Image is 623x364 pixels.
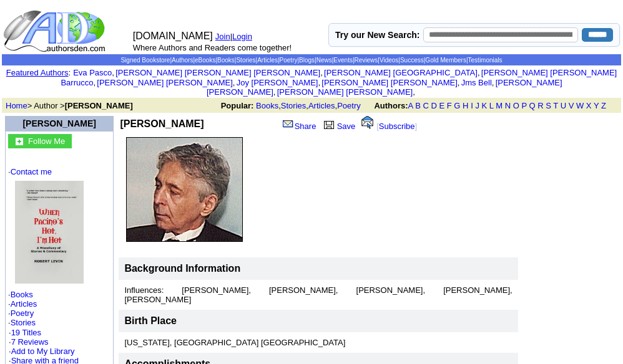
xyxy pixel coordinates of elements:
[6,68,71,77] font: :
[256,101,278,110] a: Books
[65,101,133,110] b: [PERSON_NAME]
[120,118,204,129] b: [PERSON_NAME]
[11,347,75,356] a: Add to My Library
[505,101,511,110] a: N
[561,101,566,110] a: U
[415,101,421,110] a: B
[237,78,318,87] a: Joy [PERSON_NAME]
[15,181,84,284] img: 25470.jpg
[11,299,37,309] a: Articles
[11,337,49,347] a: 7 Reviews
[374,101,408,110] b: Authors:
[431,101,436,110] a: D
[124,338,345,347] font: [US_STATE], [GEOGRAPHIC_DATA] [GEOGRAPHIC_DATA]
[361,116,373,129] img: alert.gif
[459,80,461,87] font: i
[28,135,65,146] a: Follow Me
[337,101,361,110] a: Poetry
[3,9,108,53] img: logo_ad.gif
[553,101,558,110] a: T
[235,80,236,87] font: i
[115,68,320,77] a: [PERSON_NAME] [PERSON_NAME] [PERSON_NAME]
[415,122,418,131] font: ]
[16,138,23,145] img: gc.jpg
[73,68,112,77] a: Eva Pasco
[380,57,398,64] a: Videos
[537,101,543,110] a: R
[461,78,492,87] a: Jms Bell
[11,318,36,327] a: Stories
[120,57,502,64] span: | | | | | | | | | | | | | |
[408,101,413,110] a: A
[521,101,526,110] a: P
[324,68,478,77] a: [PERSON_NAME] [GEOGRAPHIC_DATA]
[22,118,96,128] font: [PERSON_NAME]
[207,78,562,97] a: [PERSON_NAME] [PERSON_NAME]
[257,57,278,64] a: Articles
[355,57,378,64] a: Reviews
[221,101,617,110] font: , , ,
[376,122,379,131] font: [
[120,57,170,64] a: Signed Bookstore
[322,119,336,129] img: library.gif
[195,57,215,64] a: eBooks
[217,57,235,64] a: Books
[282,122,316,131] a: Share
[569,101,574,110] a: V
[215,32,230,41] a: Join
[133,31,213,41] font: [DOMAIN_NAME]
[172,57,193,64] a: Authors
[61,68,617,97] font: , , , , , , , , , ,
[61,68,617,87] a: [PERSON_NAME] [PERSON_NAME] Barrucco
[236,57,255,64] a: Stories
[280,57,298,64] a: Poetry
[96,80,97,87] font: i
[489,101,494,110] a: L
[586,101,592,110] a: X
[320,80,321,87] font: i
[114,70,115,77] font: i
[333,57,353,64] a: Events
[379,122,415,131] a: Subscribe
[454,101,460,110] a: G
[275,89,277,96] font: i
[11,309,34,318] a: Poetry
[6,101,27,110] a: Home
[546,101,551,110] a: S
[400,57,424,64] a: Success
[6,68,69,77] a: Featured Authors
[468,57,503,64] a: Testimonials
[283,119,293,129] img: share_page.gif
[133,43,292,52] font: Where Authors and Readers come together!
[482,101,488,110] a: K
[475,101,479,110] a: J
[513,101,519,110] a: O
[11,167,52,176] a: Contact me
[576,101,584,110] a: W
[496,101,503,110] a: M
[529,101,535,110] a: Q
[11,328,41,337] a: 19 Titles
[447,101,452,110] a: F
[439,101,444,110] a: E
[308,101,335,110] a: Articles
[232,32,252,41] a: Login
[28,136,65,146] font: Follow Me
[97,78,232,87] a: [PERSON_NAME] [PERSON_NAME]
[221,101,254,110] b: Popular:
[415,89,416,96] font: i
[494,80,495,87] font: i
[277,87,413,97] a: [PERSON_NAME] [PERSON_NAME]
[480,70,481,77] font: i
[316,57,332,64] a: News
[601,101,606,110] a: Z
[6,101,133,110] font: > Author >
[463,101,468,110] a: H
[281,101,306,110] a: Stories
[124,263,240,274] b: Background Information
[11,290,33,299] a: Books
[471,101,473,110] a: I
[299,57,315,64] a: Blogs
[321,78,457,87] a: [PERSON_NAME] [PERSON_NAME]
[425,57,466,64] a: Gold Members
